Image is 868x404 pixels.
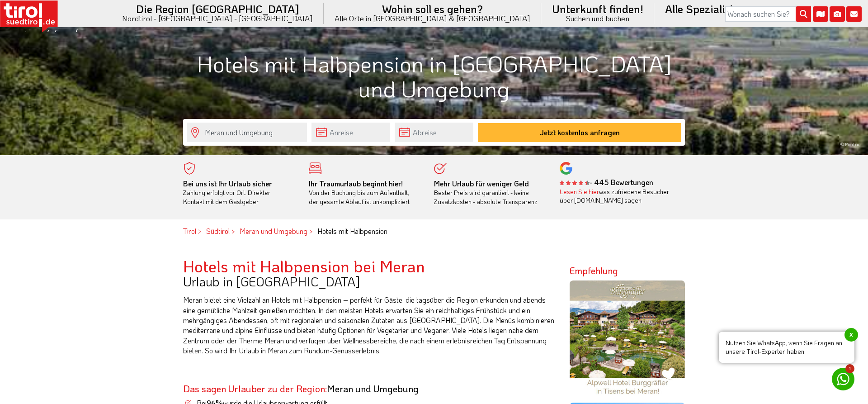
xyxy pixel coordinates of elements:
[725,6,811,22] input: Wonach suchen Sie?
[434,179,546,206] div: Bester Preis wird garantiert - keine Zusatzkosten - absolute Transparenz
[183,382,327,394] span: Das sagen Urlauber zu der Region:
[183,275,556,289] h3: Urlaub in [GEOGRAPHIC_DATA]
[570,280,685,396] img: burggraefler.jpg
[830,6,845,22] i: Fotogalerie
[335,14,530,22] small: Alle Orte in [GEOGRAPHIC_DATA] & [GEOGRAPHIC_DATA]
[395,123,473,142] input: Abreise
[187,123,307,142] input: Wo soll's hingehen?
[434,179,529,188] b: Mehr Urlaub für weniger Geld
[311,123,390,142] input: Anreise
[844,328,858,342] span: x
[317,226,387,236] em: Hotels mit Halbpension
[846,6,862,22] i: Kontakt
[183,179,295,206] div: Zahlung erfolgt vor Ort. Direkter Kontakt mit dem Gastgeber
[560,187,599,196] a: Lesen Sie hier
[552,14,643,22] small: Suchen und buchen
[183,257,556,275] h2: Hotels mit Halbpension bei Meran
[309,179,421,206] div: Von der Buchung bis zum Aufenthalt, der gesamte Ablauf ist unkompliziert
[122,14,313,22] small: Nordtirol - [GEOGRAPHIC_DATA] - [GEOGRAPHIC_DATA]
[719,332,854,363] span: Nutzen Sie WhatsApp, wenn Sie Fragen an unsere Tirol-Experten haben
[240,226,307,236] a: Meran und Umgebung
[832,368,854,390] a: 1 Nutzen Sie WhatsApp, wenn Sie Fragen an unsere Tirol-Experten habenx
[478,123,681,142] button: Jetzt kostenlos anfragen
[183,179,272,188] b: Bei uns ist Ihr Urlaub sicher
[570,265,618,276] strong: Empfehlung
[183,226,196,236] a: Tirol
[845,364,854,373] span: 1
[183,51,685,101] h1: Hotels mit Halbpension in [GEOGRAPHIC_DATA] und Umgebung
[813,6,828,22] i: Karte öffnen
[560,187,672,205] div: was zufriedene Besucher über [DOMAIN_NAME] sagen
[183,295,556,356] p: Meran bietet eine Vielzahl an Hotels mit Halbpension – perfekt für Gäste, die tagsüber die Region...
[560,177,653,187] b: - 445 Bewertungen
[309,179,403,188] b: Ihr Traumurlaub beginnt hier!
[183,383,556,394] h3: Meran und Umgebung
[206,226,230,236] a: Südtirol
